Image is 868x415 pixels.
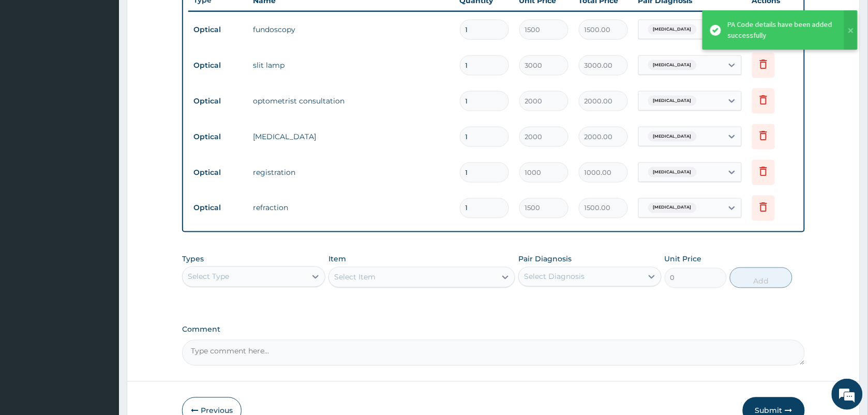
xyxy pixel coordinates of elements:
td: [MEDICAL_DATA] [248,126,455,147]
td: Optical [188,56,248,75]
label: Comment [182,325,805,334]
div: Minimize live chat window [170,5,194,30]
td: Optical [188,163,248,182]
span: We're online! [60,130,143,235]
label: Unit Price [665,254,702,264]
button: Add [730,268,792,288]
td: Optical [188,199,248,218]
td: fundoscopy [248,19,455,40]
label: Types [182,255,204,264]
td: slit lamp [248,55,455,76]
div: Chat with us now [54,58,174,71]
img: d_794563401_company_1708531726252_794563401 [19,52,42,78]
label: Item [328,254,346,264]
textarea: Type your message and hit 'Enter' [5,283,197,319]
div: Select Type [188,272,229,282]
div: PA Code details have been added successfully [728,19,834,41]
td: refraction [248,198,455,218]
span: [MEDICAL_DATA] [648,167,697,177]
label: Pair Diagnosis [518,254,572,264]
td: Optical [188,127,248,146]
td: Optical [188,20,248,39]
div: Select Diagnosis [524,272,585,282]
span: [MEDICAL_DATA] [648,60,697,70]
span: [MEDICAL_DATA] [648,131,697,142]
span: [MEDICAL_DATA] [648,96,697,106]
span: [MEDICAL_DATA] [648,203,697,213]
td: optometrist consultation [248,91,455,111]
td: Optical [188,92,248,111]
span: [MEDICAL_DATA] [648,24,697,35]
td: registration [248,162,455,183]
